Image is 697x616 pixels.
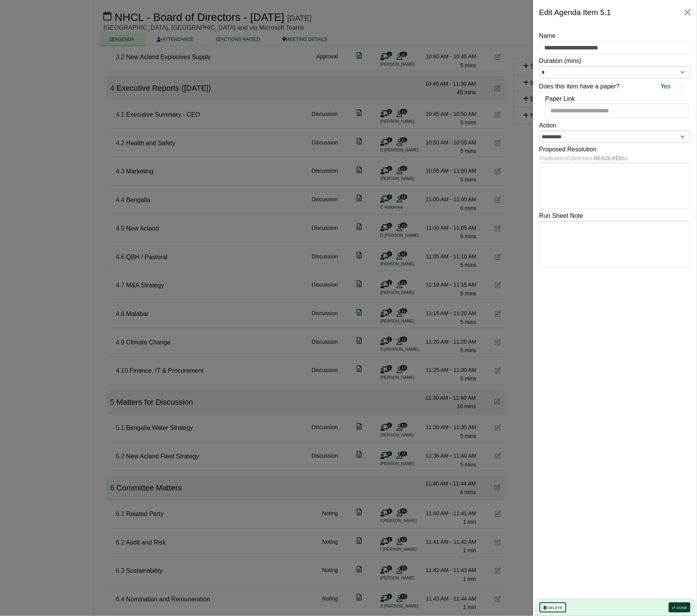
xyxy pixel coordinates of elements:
label: Duration (mins) [539,56,581,66]
div: Edit Agenda Item 5.1 [539,6,611,19]
label: Does this item have a paper? [539,81,620,92]
button: Close [682,6,694,19]
label: Proposed Resolution [539,144,597,154]
label: Run Sheet Note [539,211,583,221]
button: Done [669,602,690,613]
label: Paper Link [545,94,575,104]
div: The Board of Directors to: [539,154,691,163]
label: Action [539,120,556,131]
b: RESOLVED [594,155,623,161]
label: Name [539,31,556,41]
span: Yes [661,81,671,92]
button: Delete [540,602,566,613]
